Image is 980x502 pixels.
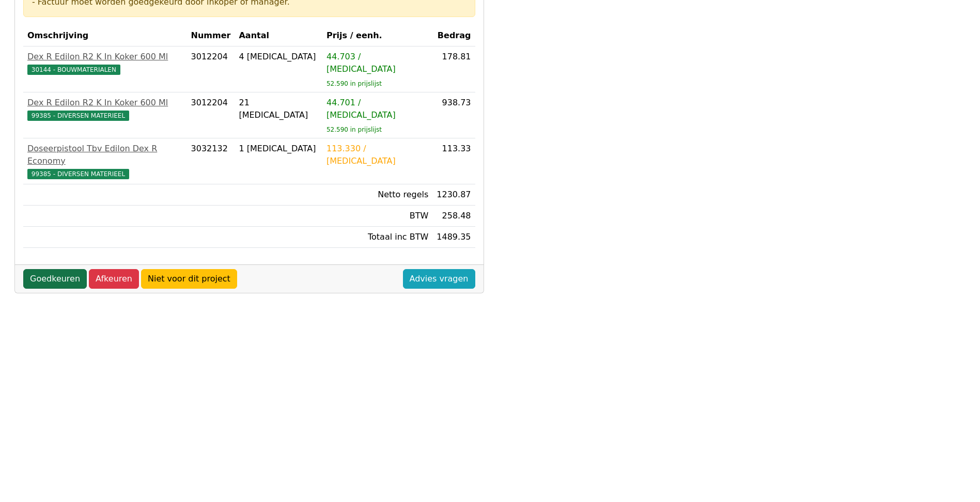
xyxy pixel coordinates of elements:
[27,65,120,75] span: 30144 - BOUWMATERIALEN
[141,269,237,289] a: Niet voor dit project
[27,97,183,121] a: Dex R Edilon R2 K In Koker 600 Ml99385 - DIVERSEN MATERIEEL
[27,97,183,109] div: Dex R Edilon R2 K In Koker 600 Ml
[326,80,382,87] sub: 52.590 in prijslijst
[27,51,183,63] div: Dex R Edilon R2 K In Koker 600 Ml
[187,138,235,184] td: 3032132
[322,25,432,46] th: Prijs / eenh.
[27,143,183,167] div: Doseerpistool Tbv Edilon Dex R Economy
[187,92,235,138] td: 3012204
[432,206,475,227] td: 258.48
[239,143,318,155] div: 1 [MEDICAL_DATA]
[187,46,235,92] td: 3012204
[432,46,475,92] td: 178.81
[27,169,129,179] span: 99385 - DIVERSEN MATERIEEL
[23,269,87,289] a: Goedkeuren
[27,143,183,180] a: Doseerpistool Tbv Edilon Dex R Economy99385 - DIVERSEN MATERIEEL
[326,51,428,75] div: 44.703 / [MEDICAL_DATA]
[187,25,235,46] th: Nummer
[23,25,187,46] th: Omschrijving
[326,143,428,167] div: 113.330 / [MEDICAL_DATA]
[27,111,129,121] span: 99385 - DIVERSEN MATERIEEL
[432,227,475,248] td: 1489.35
[239,51,318,63] div: 4 [MEDICAL_DATA]
[27,51,183,75] a: Dex R Edilon R2 K In Koker 600 Ml30144 - BOUWMATERIALEN
[432,92,475,138] td: 938.73
[322,227,432,248] td: Totaal inc BTW
[239,97,318,121] div: 21 [MEDICAL_DATA]
[432,184,475,206] td: 1230.87
[432,138,475,184] td: 113.33
[432,25,475,46] th: Bedrag
[403,269,475,289] a: Advies vragen
[89,269,139,289] a: Afkeuren
[322,206,432,227] td: BTW
[326,97,428,121] div: 44.701 / [MEDICAL_DATA]
[235,25,322,46] th: Aantal
[326,126,382,133] sub: 52.590 in prijslijst
[322,184,432,206] td: Netto regels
